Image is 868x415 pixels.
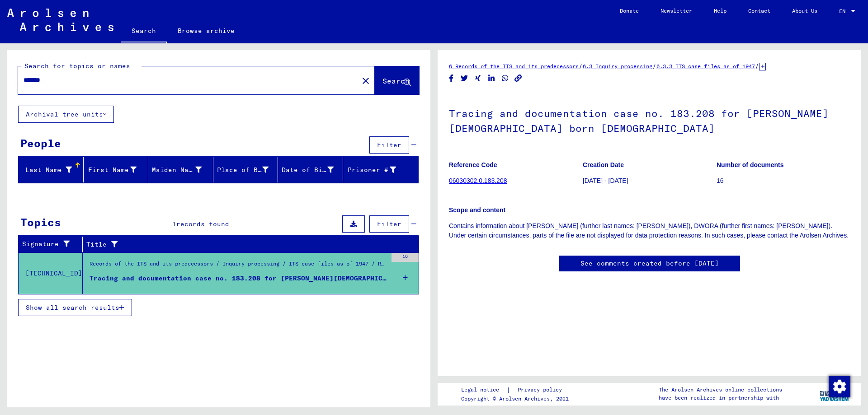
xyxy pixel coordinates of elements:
a: 6.3 Inquiry processing [583,63,652,70]
button: Filter [369,136,409,154]
img: Change consent [829,376,850,397]
span: / [579,62,583,70]
button: Share on Twitter [460,73,469,84]
div: Prisoner # [347,165,396,175]
button: Archival tree units [18,106,114,123]
a: Legal notice [461,385,506,395]
span: Search [382,76,410,85]
mat-label: Search for topics or names [24,62,130,70]
button: Share on WhatsApp [500,73,510,84]
mat-header-cell: Prisoner # [343,157,419,182]
div: | [461,385,573,395]
mat-header-cell: Maiden Name [148,157,213,182]
mat-icon: close [360,75,371,86]
button: Share on LinkedIn [487,73,496,84]
mat-header-cell: Last Name [19,157,84,182]
div: Date of Birth [282,163,345,177]
div: Place of Birth [217,165,269,175]
div: Records of the ITS and its predecessors / Inquiry processing / ITS case files as of 1947 / Reposi... [90,260,387,272]
div: Change consent [828,375,850,397]
mat-header-cell: Date of Birth [278,157,343,182]
div: Last Name [22,165,72,175]
div: Title [86,240,401,249]
p: have been realized in partnership with [659,394,782,402]
a: 6 Records of the ITS and its predecessors [449,63,579,70]
div: Title [86,237,410,252]
div: Signature [22,237,85,252]
button: Share on Xing [473,73,483,84]
span: Filter [377,220,401,228]
td: [TECHNICAL_ID] [19,252,83,294]
div: Tracing and documentation case no. 183.208 for [PERSON_NAME][DEMOGRAPHIC_DATA] born [DEMOGRAPHIC_... [90,274,387,283]
span: records found [176,220,229,228]
button: Show all search results [18,299,132,316]
a: 06030302.0.183.208 [449,177,507,184]
span: / [652,62,656,70]
a: See comments created before [DATE] [580,259,719,268]
p: The Arolsen Archives online collections [659,386,782,394]
a: Browse archive [167,20,245,42]
span: / [755,62,759,70]
div: Topics [20,214,61,230]
mat-header-cell: First Name [84,157,149,182]
a: Privacy policy [510,385,573,395]
p: Contains information about [PERSON_NAME] (further last names: [PERSON_NAME]), DWORA (further firs... [449,221,850,240]
mat-header-cell: Place of Birth [213,157,278,182]
b: Reference Code [449,161,497,168]
span: Filter [377,141,401,149]
b: Scope and content [449,206,505,214]
div: Maiden Name [152,165,202,175]
div: Signature [22,239,75,249]
div: People [20,135,61,151]
div: First Name [87,165,137,175]
span: 1 [172,220,176,228]
b: Creation Date [583,161,624,168]
span: EN [839,8,849,14]
b: Number of documents [717,161,784,168]
button: Search [375,66,419,94]
span: Show all search results [26,303,119,312]
button: Share on Facebook [447,73,456,84]
p: 16 [717,176,850,186]
p: Copyright © Arolsen Archives, 2021 [461,395,573,403]
a: 6.3.3 ITS case files as of 1947 [656,63,755,70]
img: Arolsen_neg.svg [7,9,113,31]
h1: Tracing and documentation case no. 183.208 for [PERSON_NAME][DEMOGRAPHIC_DATA] born [DEMOGRAPHIC_... [449,93,850,147]
button: Clear [357,71,375,89]
div: Prisoner # [347,163,408,177]
div: Place of Birth [217,163,280,177]
a: Search [121,20,167,43]
div: 16 [392,253,419,262]
div: First Name [87,163,148,177]
p: [DATE] - [DATE] [583,176,716,186]
button: Copy link [514,73,523,84]
button: Filter [369,215,409,233]
div: Maiden Name [152,163,213,177]
img: yv_logo.png [818,382,852,405]
div: Date of Birth [282,165,334,175]
div: Last Name [22,163,83,177]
